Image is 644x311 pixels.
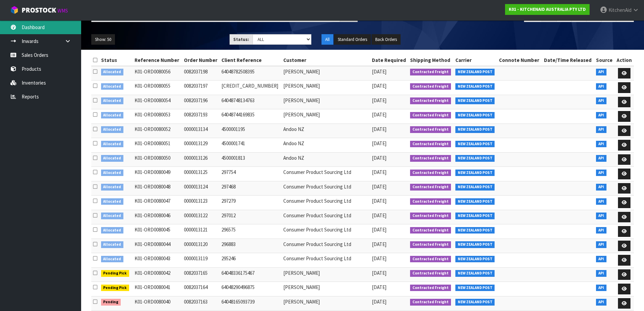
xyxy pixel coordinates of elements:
span: NEW ZEALAND POST [455,97,495,104]
td: 0000013125 [182,167,220,181]
th: Carrier [454,55,498,66]
th: Connote Number [497,55,542,66]
span: [DATE] [372,140,386,147]
span: KitchenAid [609,7,631,13]
span: NEW ZEALAND POST [455,69,495,75]
span: Contracted Freight [410,69,451,75]
img: cube-alt.png [10,6,19,14]
span: [DATE] [372,97,386,104]
td: K01-ORD0080043 [133,253,182,268]
span: [DATE] [372,198,386,204]
td: Consumer Product Sourcing Ltd [282,167,370,181]
td: K01-ORD0080040 [133,296,182,311]
span: Contracted Freight [410,97,451,104]
td: [PERSON_NAME] [282,267,370,282]
td: 297468 [220,181,281,196]
button: All [321,34,333,45]
td: 0000013129 [182,138,220,153]
span: [DATE] [372,226,386,233]
td: K01-ORD0080044 [133,239,182,253]
span: API [596,184,606,191]
span: NEW ZEALAND POST [455,112,495,119]
span: NEW ZEALAND POST [455,170,495,176]
span: API [596,155,606,162]
td: [CREDIT_CARD_NUMBER] [220,81,281,95]
td: 0082037165 [182,267,220,282]
span: API [596,69,606,75]
span: NEW ZEALAND POST [455,213,495,219]
span: Pending Pick [101,285,129,291]
td: [PERSON_NAME] [282,66,370,81]
td: 4500001813 [220,152,281,167]
td: 4500001741 [220,138,281,153]
td: Consumer Product Sourcing Ltd [282,253,370,268]
td: 4500001195 [220,124,281,138]
td: 0000013124 [182,181,220,196]
th: Shipping Method [408,55,454,66]
td: 0000013121 [182,224,220,239]
td: K01-ORD0080055 [133,81,182,95]
span: Contracted Freight [410,256,451,263]
td: Andoo NZ [282,138,370,153]
span: Allocated [101,227,124,234]
td: Andoo NZ [282,124,370,138]
span: Contracted Freight [410,126,451,133]
td: 64048290496875 [220,282,281,296]
span: API [596,198,606,205]
span: Contracted Freight [410,141,451,148]
td: K01-ORD0080050 [133,152,182,167]
span: NEW ZEALAND POST [455,184,495,191]
span: Allocated [101,97,124,104]
td: K01-ORD0080056 [133,66,182,81]
td: 0082037197 [182,81,220,95]
td: 0000013119 [182,253,220,268]
td: 0000013134 [182,124,220,138]
span: NEW ZEALAND POST [455,155,495,162]
td: K01-ORD0080048 [133,181,182,196]
span: Pending [101,299,121,306]
th: Action [615,55,634,66]
span: Allocated [101,256,124,263]
span: [DATE] [372,155,386,161]
th: Reference Number [133,55,182,66]
td: K01-ORD0080047 [133,196,182,210]
span: NEW ZEALAND POST [455,83,495,90]
span: [DATE] [372,126,386,132]
span: [DATE] [372,270,386,276]
td: 295246 [220,253,281,268]
span: Allocated [101,155,124,162]
td: K01-ORD0080054 [133,95,182,109]
td: [PERSON_NAME] [282,296,370,311]
span: NEW ZEALAND POST [455,299,495,306]
td: K01-ORD0080041 [133,282,182,296]
span: NEW ZEALAND POST [455,285,495,291]
td: 0000013122 [182,210,220,224]
td: K01-ORD0080052 [133,124,182,138]
button: Standard Orders [334,34,371,45]
span: NEW ZEALAND POST [455,241,495,248]
span: API [596,285,606,291]
span: NEW ZEALAND POST [455,227,495,234]
span: [DATE] [372,241,386,247]
span: [DATE] [372,183,386,190]
td: 297754 [220,167,281,181]
td: K01-ORD0080046 [133,210,182,224]
span: Allocated [101,141,124,148]
td: 64048336175467 [220,267,281,282]
span: Allocated [101,213,124,219]
td: 0082037163 [182,296,220,311]
span: Contracted Freight [410,213,451,219]
strong: K01 - KITCHENAID AUSTRALIA PTY LTD [509,6,586,12]
span: API [596,241,606,248]
span: Contracted Freight [410,270,451,277]
td: Consumer Product Sourcing Ltd [282,224,370,239]
td: Consumer Product Sourcing Ltd [282,196,370,210]
span: [DATE] [372,169,386,175]
span: API [596,83,606,90]
span: [DATE] [372,298,386,305]
span: Allocated [101,170,124,176]
span: Contracted Freight [410,155,451,162]
td: K01-ORD0080053 [133,109,182,124]
th: Source [594,55,615,66]
span: Allocated [101,198,124,205]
